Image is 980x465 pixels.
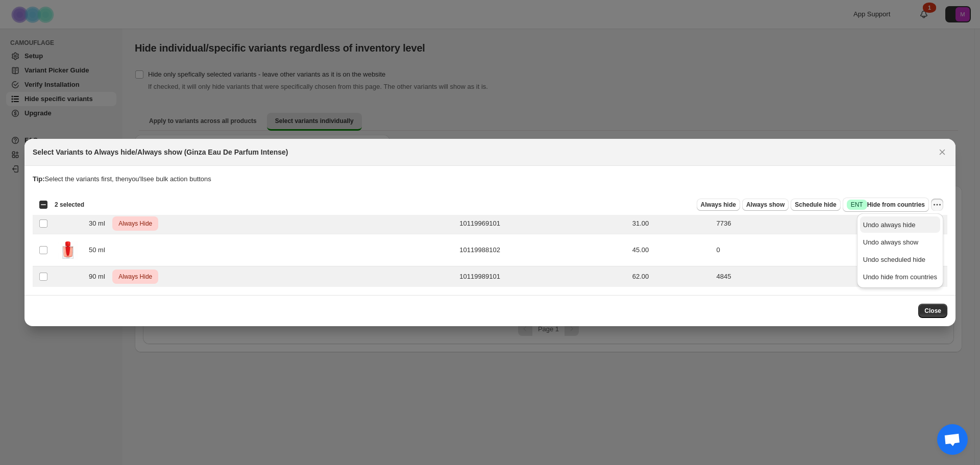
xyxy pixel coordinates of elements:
span: Always show [746,201,785,209]
button: Always show [742,199,789,211]
button: More actions [931,199,943,211]
td: 10119969101 [456,213,629,234]
button: Schedule hide [791,199,840,211]
button: Close [918,304,947,318]
span: Undo scheduled hide [863,256,925,263]
td: 10119988102 [456,234,629,266]
span: Undo always show [863,238,918,246]
span: 50 ml [89,245,111,255]
td: 0 [713,234,947,266]
span: Always hide [701,201,736,209]
span: 90 ml [89,272,111,282]
span: Close [924,307,941,315]
img: ginza-intense-edp-spray-90-ml.jpg [55,237,81,263]
button: Close [935,145,949,159]
button: Undo always hide [860,216,940,233]
span: 2 selected [55,201,84,209]
span: Undo hide from countries [863,273,937,281]
button: Undo hide from countries [860,268,940,285]
span: 30 ml [89,218,111,229]
button: Always hide [697,199,740,211]
td: 7736 [713,213,947,234]
button: Undo always show [860,234,940,250]
div: Ouvrir le chat [937,424,968,455]
span: Always Hide [116,217,154,230]
span: Always Hide [116,271,154,283]
button: SuccessENTHide from countries [843,198,929,212]
span: Hide from countries [847,200,925,210]
p: Select the variants first, then you'll see bulk action buttons [33,174,947,184]
span: Schedule hide [795,201,836,209]
td: 10119989101 [456,266,629,287]
td: 31.00 [629,213,714,234]
span: Undo always hide [863,221,916,229]
strong: Tip: [33,175,45,183]
td: 4845 [713,266,947,287]
h2: Select Variants to Always hide/Always show (Ginza Eau De Parfum Intense) [33,147,288,157]
button: Undo scheduled hide [860,251,940,267]
td: 45.00 [629,234,714,266]
td: 62.00 [629,266,714,287]
span: ENT [851,201,863,209]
